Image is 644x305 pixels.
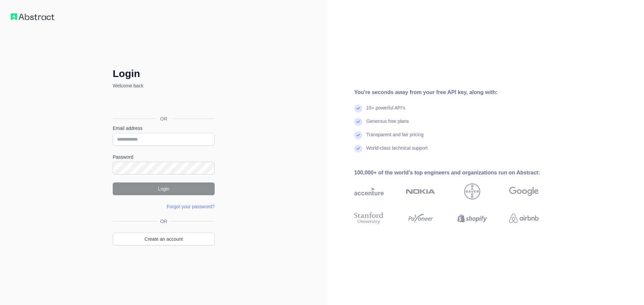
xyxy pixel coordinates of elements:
a: Create an account [113,233,215,245]
img: stanford university [354,211,384,226]
iframe: Sign in with Google Button [109,96,217,111]
label: Password [113,154,215,160]
div: Transparent and fair pricing [366,131,424,145]
img: bayer [464,183,480,200]
button: Login [113,182,215,195]
div: World-class technical support [366,145,428,158]
h2: Login [113,68,215,80]
label: Email address [113,125,215,132]
div: Generous free plans [366,118,409,131]
img: check mark [354,131,362,139]
p: Welcome back [113,82,215,89]
img: google [509,183,539,200]
img: check mark [354,104,362,112]
img: Workflow [11,13,54,20]
div: 100,000+ of the world's top engineers and organizations run on Abstract: [354,169,560,177]
img: airbnb [509,211,539,226]
div: You're seconds away from your free API key, along with: [354,88,560,96]
img: check mark [354,118,362,126]
span: OR [158,218,170,225]
img: shopify [458,211,487,226]
img: payoneer [406,211,435,226]
span: OR [155,116,173,122]
a: Forgot your password? [167,204,215,209]
img: nokia [406,183,435,200]
img: accenture [354,183,384,200]
img: check mark [354,145,362,153]
div: 15+ powerful API's [366,104,405,118]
